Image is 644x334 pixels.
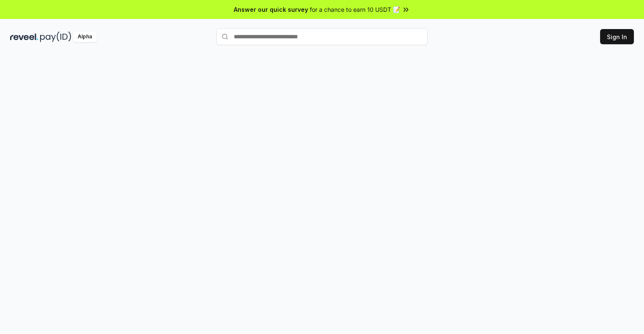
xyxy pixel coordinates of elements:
[10,32,38,42] img: reveel_dark
[234,5,308,14] span: Answer our quick survey
[310,5,400,14] span: for a chance to earn 10 USDT 📝
[600,29,634,44] button: Sign In
[40,32,71,42] img: pay_id
[73,32,97,42] div: Alpha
